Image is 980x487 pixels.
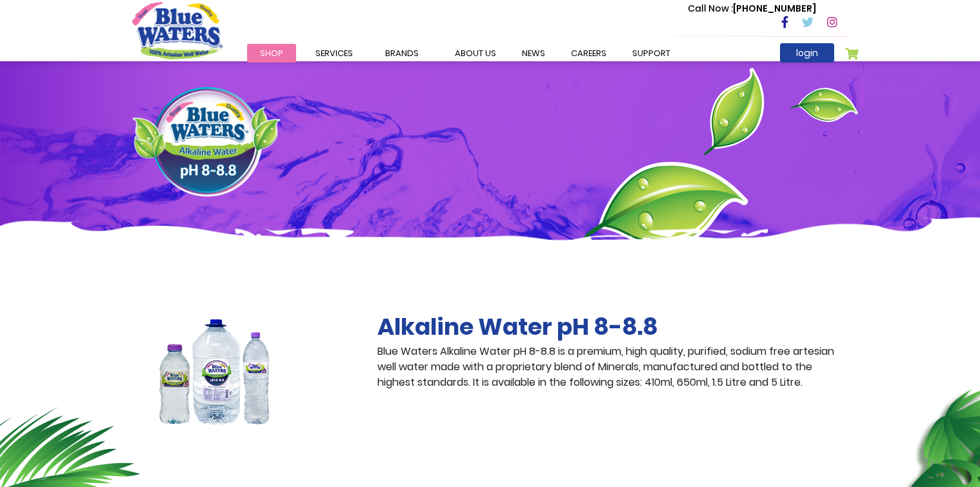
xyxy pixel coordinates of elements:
[780,43,834,63] a: login
[558,44,619,63] a: careers
[247,44,296,63] a: Shop
[315,47,353,59] span: Services
[509,44,558,63] a: News
[385,47,419,59] span: Brands
[688,2,816,15] p: [PHONE_NUMBER]
[372,44,432,63] a: Brands
[688,2,733,15] span: Call Now :
[303,44,366,63] a: Services
[132,2,223,59] a: store logo
[442,44,509,63] a: about us
[260,47,283,59] span: Shop
[377,313,848,341] h2: Alkaline Water pH 8-8.8
[619,44,683,63] a: support
[377,344,848,390] p: Blue Waters Alkaline Water pH 8-8.8 is a premium, high quality, purified, sodium free artesian we...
